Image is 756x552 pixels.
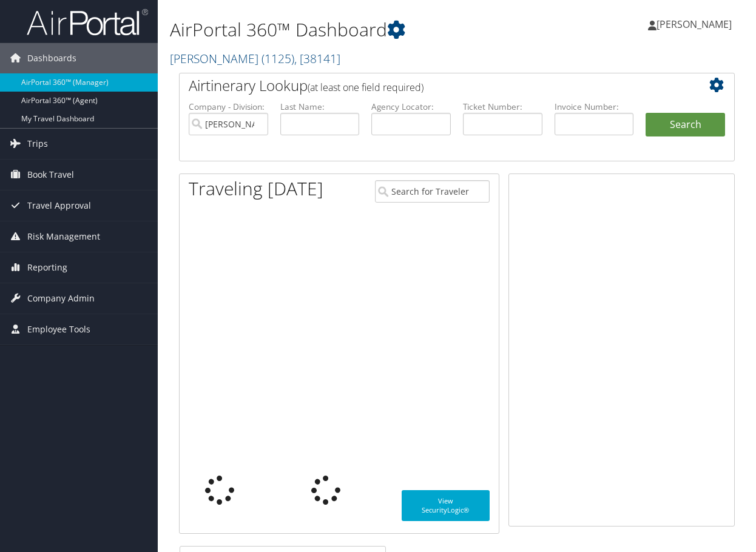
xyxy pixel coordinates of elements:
input: Search for Traveler [375,180,490,203]
a: [PERSON_NAME] [648,6,744,42]
h2: Airtinerary Lookup [189,75,679,96]
span: (at least one field required) [308,81,424,94]
label: Invoice Number: [555,101,634,113]
span: Book Travel [27,160,74,190]
label: Ticket Number: [463,101,542,113]
span: Company Admin [27,283,95,314]
label: Last Name: [280,101,360,113]
span: Reporting [27,252,67,283]
label: Agency Locator: [371,101,451,113]
span: , [ 38141 ] [294,50,340,67]
label: Company - Division: [189,101,268,113]
h1: AirPortal 360™ Dashboard [170,17,553,42]
span: Travel Approval [27,190,91,221]
a: View SecurityLogic® [402,490,490,521]
span: Trips [27,129,48,159]
span: Employee Tools [27,314,90,345]
span: Risk Management [27,221,100,252]
a: [PERSON_NAME] [170,50,340,67]
span: Dashboards [27,43,76,73]
button: Search [646,113,725,137]
span: [PERSON_NAME] [656,18,732,31]
h1: Traveling [DATE] [189,176,323,201]
img: airportal-logo.png [27,8,148,36]
span: ( 1125 ) [262,50,294,67]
